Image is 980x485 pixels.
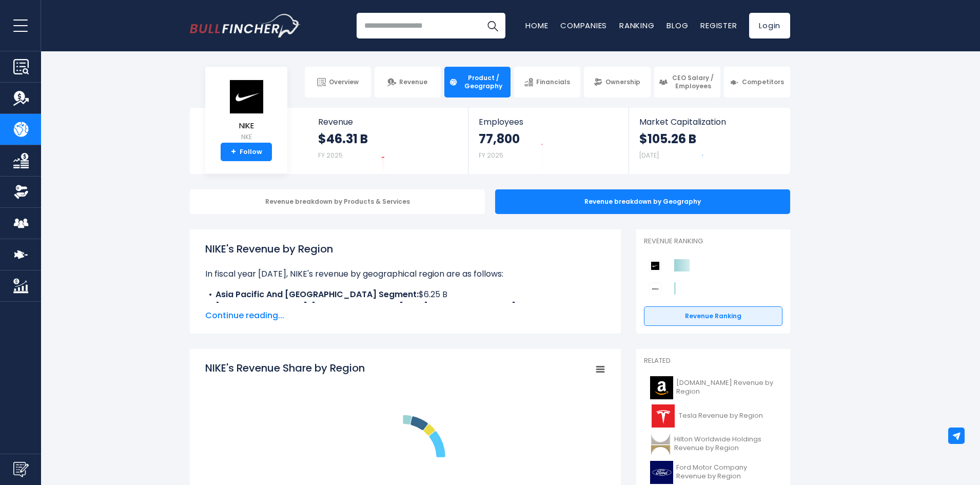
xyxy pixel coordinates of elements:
[650,376,673,399] img: AMZN logo
[650,433,671,456] img: HLT logo
[228,79,265,143] a: NIKE NKE
[13,184,29,200] img: Ownership
[644,306,782,326] a: Revenue Ranking
[644,237,782,246] p: Revenue Ranking
[205,301,605,313] li: $12.26 B
[650,461,673,484] img: F logo
[644,430,782,458] a: Hilton Worldwide Holdings Revenue by Region
[605,78,640,86] span: Ownership
[221,143,272,161] a: +Follow
[629,108,789,174] a: Market Capitalization $105.26 B [DATE]
[584,67,650,98] a: Ownership
[318,131,368,147] strong: $46.31 B
[639,131,696,147] strong: $105.26 B
[639,151,659,160] small: [DATE]
[676,463,776,481] span: Ford Motor Company Revenue by Region
[231,147,236,157] strong: +
[215,288,419,300] b: Asia Pacific And [GEOGRAPHIC_DATA] Segment:
[644,357,782,365] p: Related
[399,78,427,86] span: Revenue
[318,151,343,160] small: FY 2025
[679,412,763,420] span: Tesla Revenue by Region
[724,67,790,98] a: Competitors
[375,67,441,98] a: Revenue
[305,67,371,98] a: Overview
[676,379,776,396] span: [DOMAIN_NAME] Revenue by Region
[205,361,365,375] tspan: NIKE's Revenue Share by Region
[671,74,716,90] span: CEO Salary / Employees
[654,67,720,98] a: CEO Salary / Employees
[495,189,790,214] div: Revenue breakdown by Geography
[619,20,654,31] a: Ranking
[318,117,458,127] span: Revenue
[461,74,506,90] span: Product / Geography
[649,283,661,295] img: Deckers Outdoor Corporation competitors logo
[479,117,618,127] span: Employees
[639,117,779,127] span: Market Capitalization
[644,402,782,430] a: Tesla Revenue by Region
[205,309,605,322] span: Continue reading...
[649,260,661,272] img: NIKE competitors logo
[228,122,264,130] span: NIKE
[205,288,605,301] li: $6.25 B
[308,108,468,174] a: Revenue $46.31 B FY 2025
[190,14,301,37] img: Bullfincher logo
[742,78,784,86] span: Competitors
[228,132,264,142] small: NKE
[560,20,607,31] a: Companies
[205,241,605,257] h1: NIKE's Revenue by Region
[479,151,503,160] small: FY 2025
[525,20,548,31] a: Home
[190,189,485,214] div: Revenue breakdown by Products & Services
[205,268,605,280] p: In fiscal year [DATE], NIKE's revenue by geographical region are as follows:
[644,374,782,402] a: [DOMAIN_NAME] Revenue by Region
[480,13,505,38] button: Search
[674,435,776,453] span: Hilton Worldwide Holdings Revenue by Region
[190,14,300,37] a: Go to homepage
[215,301,558,313] b: [GEOGRAPHIC_DATA], [GEOGRAPHIC_DATA] And [GEOGRAPHIC_DATA] Segment:
[667,20,688,31] a: Blog
[468,108,628,174] a: Employees 77,800 FY 2025
[700,20,737,31] a: Register
[514,67,580,98] a: Financials
[444,67,511,98] a: Product / Geography
[479,131,520,147] strong: 77,800
[329,78,359,86] span: Overview
[749,13,790,38] a: Login
[536,78,570,86] span: Financials
[650,404,676,428] img: TSLA logo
